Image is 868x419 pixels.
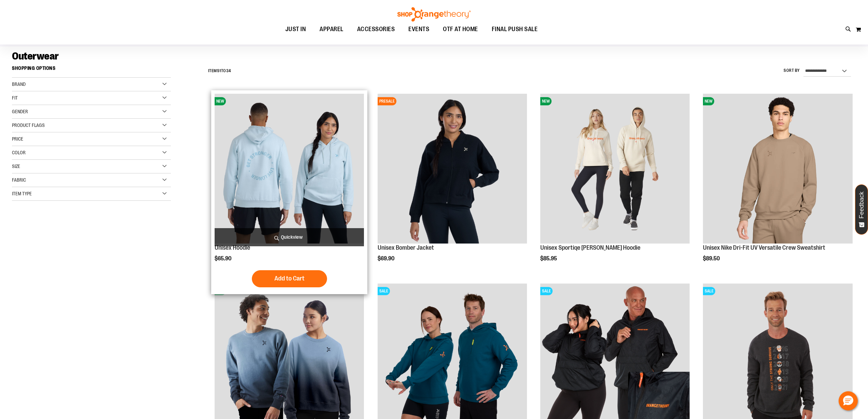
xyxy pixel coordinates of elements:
h2: Items to [208,66,231,76]
span: SALE [378,287,390,295]
span: NEW [540,97,552,105]
a: Unisex Nike Dri-Fit UV Versatile Crew Sweatshirt [703,244,825,251]
div: product [211,90,367,294]
span: APPAREL [320,22,343,37]
span: Product Flags [12,122,45,128]
a: OTF AT HOME [436,22,485,37]
span: Size [12,163,20,169]
span: Color [12,150,26,155]
span: JUST IN [285,22,306,37]
img: Unisex Sportiqe Olsen Hoodie [540,94,690,243]
span: ACCESSORIES [357,22,395,37]
span: Brand [12,81,26,87]
div: product [700,90,856,279]
span: $65.90 [215,256,232,262]
button: Feedback - Show survey [855,184,868,235]
a: APPAREL [313,22,350,37]
img: Image of Unisex Hoodie [215,94,364,243]
a: Image of Unisex HoodieNEW [215,94,364,244]
a: Unisex Nike Dri-Fit UV Versatile Crew SweatshirtNEW [703,94,852,244]
span: Price [12,136,23,142]
div: product [374,90,530,279]
span: 34 [226,68,231,73]
span: NEW [703,97,714,105]
span: Outerwear [12,50,59,62]
a: Unisex Hoodie [215,244,250,251]
a: Unisex Bomber Jacket [378,244,434,251]
img: Unisex Nike Dri-Fit UV Versatile Crew Sweatshirt [703,94,852,243]
button: Add to Cart [252,270,327,287]
span: SALE [703,287,715,295]
span: Feedback [858,192,865,219]
span: Add to Cart [274,275,304,282]
span: Fit [12,95,18,101]
span: Fabric [12,177,26,183]
span: OTF AT HOME [443,22,478,37]
a: Unisex Sportiqe Olsen HoodieNEW [540,94,690,244]
span: $85.95 [540,256,558,262]
span: FINAL PUSH SALE [492,22,538,37]
a: Unisex Sportiqe [PERSON_NAME] Hoodie [540,244,640,251]
label: Sort By [784,68,800,74]
span: Gender [12,109,28,114]
img: Image of Unisex Bomber Jacket [378,94,527,243]
span: $69.90 [378,256,395,262]
a: JUST IN [279,22,313,37]
div: product [537,90,693,279]
button: Hello, have a question? Let’s chat. [839,391,858,410]
a: EVENTS [402,22,436,37]
a: ACCESSORIES [350,22,402,37]
a: FINAL PUSH SALE [485,22,545,37]
a: Image of Unisex Bomber JacketPRESALE [378,94,527,244]
span: 1 [219,68,221,73]
span: Item Type [12,191,32,196]
strong: Shopping Options [12,62,171,78]
span: $89.50 [703,256,721,262]
span: NEW [215,97,226,105]
span: SALE [540,287,553,295]
span: PRESALE [378,97,396,105]
a: Quickview [215,228,364,246]
img: Shop Orangetheory [396,7,472,22]
span: EVENTS [408,22,429,37]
